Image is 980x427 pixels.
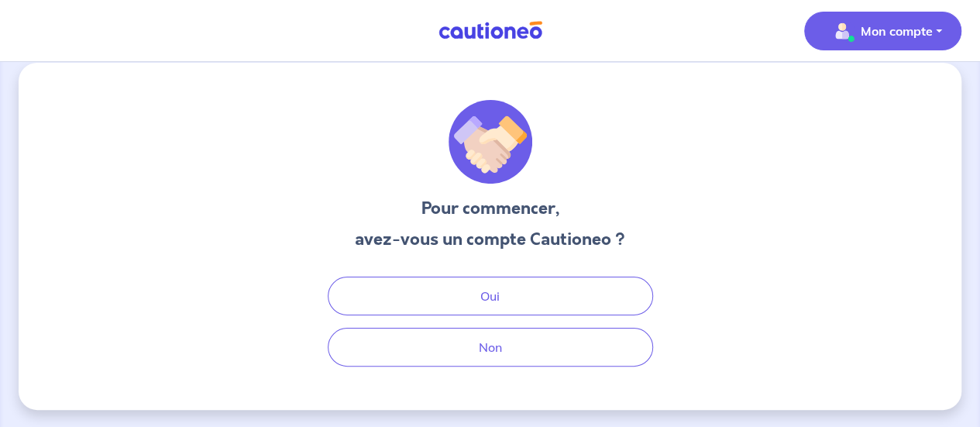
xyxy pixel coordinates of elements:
[861,22,933,40] p: Mon compte
[449,100,532,184] img: illu_welcome.svg
[355,196,625,221] h3: Pour commencer,
[830,19,854,43] img: illu_account_valid_menu.svg
[328,328,653,367] button: Non
[432,21,548,40] img: Cautioneo
[804,12,961,50] button: illu_account_valid_menu.svgMon compte
[355,227,625,252] h3: avez-vous un compte Cautioneo ?
[328,277,653,315] button: Oui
